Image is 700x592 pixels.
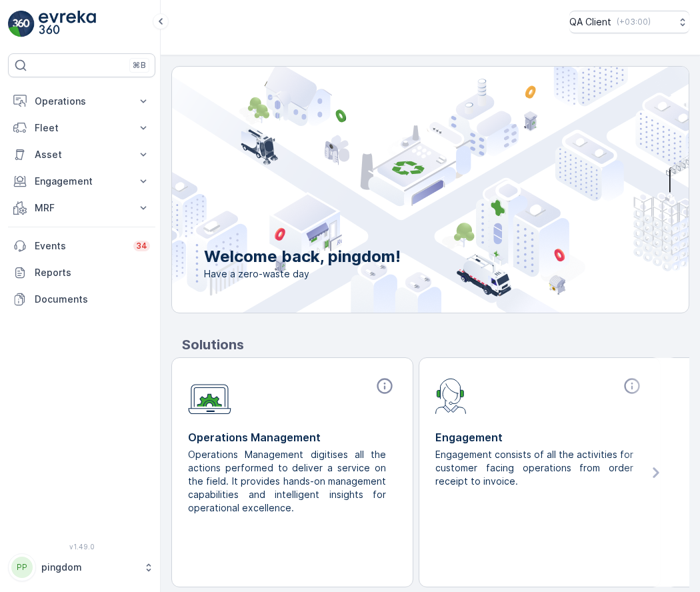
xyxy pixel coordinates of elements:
[136,241,147,251] p: 34
[435,429,644,445] p: Engagement
[35,201,129,215] p: MRF
[11,557,33,578] div: PP
[204,246,401,267] p: Welcome back, pingdom!
[41,561,137,574] p: pingdom
[204,267,401,281] span: Have a zero-waste day
[435,448,633,488] p: Engagement consists of all the activities for customer facing operations from order receipt to in...
[35,293,150,306] p: Documents
[188,377,231,415] img: module-icon
[569,15,611,29] p: QA Client
[8,11,35,37] img: logo
[8,168,155,195] button: Engagement
[35,266,150,279] p: Reports
[112,67,689,313] img: city illustration
[8,553,155,581] button: PPpingdom
[8,259,155,286] a: Reports
[8,286,155,313] a: Documents
[35,175,129,188] p: Engagement
[8,195,155,221] button: MRF
[617,17,651,27] p: ( +03:00 )
[35,121,129,135] p: Fleet
[35,148,129,161] p: Asset
[8,233,155,259] a: Events34
[39,11,96,37] img: logo_light-DOdMpM7g.png
[133,60,146,71] p: ⌘B
[35,239,125,253] p: Events
[569,11,689,33] button: QA Client(+03:00)
[435,377,467,414] img: module-icon
[8,543,155,551] span: v 1.49.0
[8,88,155,115] button: Operations
[35,95,129,108] p: Operations
[182,335,689,355] p: Solutions
[8,141,155,168] button: Asset
[188,448,386,515] p: Operations Management digitises all the actions performed to deliver a service on the field. It p...
[8,115,155,141] button: Fleet
[188,429,397,445] p: Operations Management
